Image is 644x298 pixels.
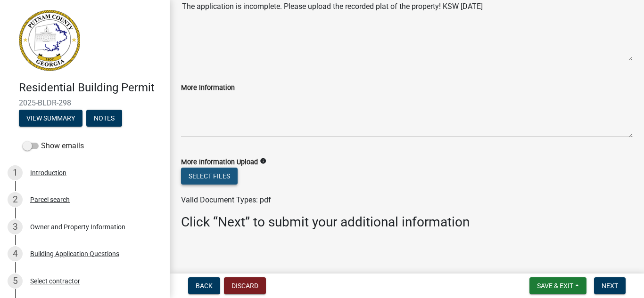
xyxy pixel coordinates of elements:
label: More Information Upload [181,159,258,166]
img: Putnam County, Georgia [19,10,80,71]
wm-modal-confirm: Summary [19,115,83,122]
span: Save & Exit [537,282,573,290]
span: Next [602,282,618,290]
div: 3 [8,219,23,234]
button: View Summary [19,110,83,127]
wm-modal-confirm: Notes [86,115,122,122]
button: Save & Exit [529,277,586,294]
div: Parcel search [30,196,70,203]
button: Next [594,277,626,294]
button: Notes [86,110,122,127]
div: Owner and Property Information [30,224,125,230]
label: Show emails [23,140,84,152]
div: 5 [8,274,23,289]
h3: Click “Next” to submit your additional information [181,214,633,230]
button: Back [188,277,220,294]
div: Introduction [30,169,66,176]
i: info [260,158,266,164]
div: 2 [8,192,23,207]
span: 2025-BLDR-298 [19,98,151,107]
span: Valid Document Types: pdf [181,195,271,204]
span: Back [196,282,213,290]
div: 4 [8,246,23,261]
div: Building Application Questions [30,250,119,257]
div: Select contractor [30,278,80,284]
h4: Residential Building Permit [19,81,162,95]
button: Select files [181,168,238,185]
button: Discard [224,277,266,294]
label: More Information [181,85,235,91]
div: 1 [8,165,23,180]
